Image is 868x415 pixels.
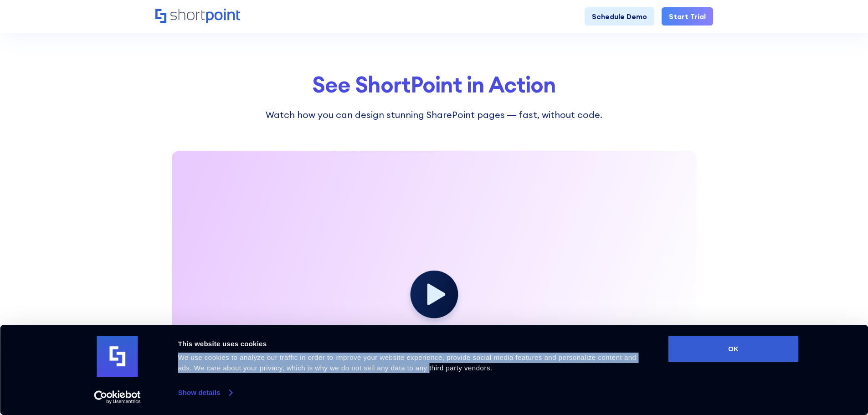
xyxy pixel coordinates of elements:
[155,73,713,97] div: See ShortPoint in Action
[668,336,799,362] button: OK
[155,9,240,24] a: Home
[77,390,157,404] a: Usercentrics Cookiebot - opens in a new window
[178,354,637,372] span: We use cookies to analyze our traffic in order to improve your website experience, provide social...
[178,386,232,400] a: Show details
[97,336,138,377] img: logo
[704,309,868,415] iframe: Chat Widget
[662,7,713,26] a: Start Trial
[585,7,654,26] a: Schedule Demo
[178,338,648,349] div: This website uses cookies
[255,108,613,122] div: Watch how you can design stunning SharePoint pages — fast, without code.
